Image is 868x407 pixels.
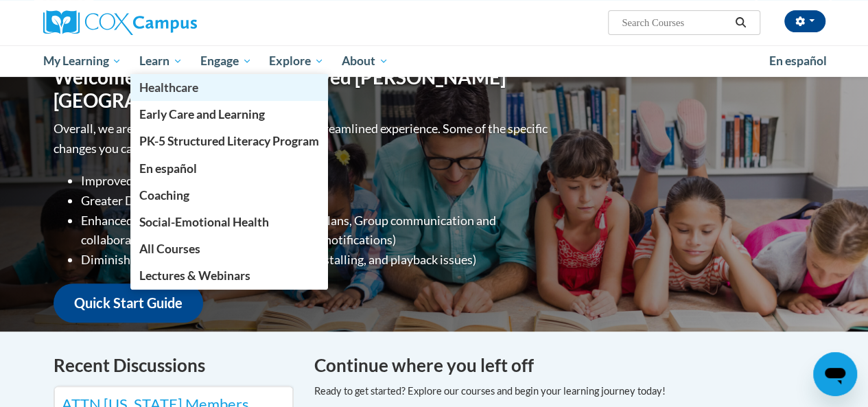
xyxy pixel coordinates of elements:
[760,47,836,75] a: En español
[191,45,261,77] a: Engage
[43,53,121,69] span: My Learning
[54,283,203,323] a: Quick Start Guide
[342,53,388,69] span: About
[139,80,198,95] span: Healthcare
[130,45,191,77] a: Learn
[130,74,328,101] a: Healthcare
[43,10,290,35] a: Cox Campus
[130,182,328,209] a: Coaching
[200,53,252,69] span: Engage
[260,45,333,77] a: Explore
[139,134,319,148] span: PK-5 Structured Literacy Program
[130,235,328,262] a: All Courses
[81,211,551,251] li: Enhanced Group Collaboration Tools (Action plans, Group communication and collaboration tools, re...
[33,45,836,77] div: Main menu
[139,268,250,283] span: Lectures & Webinars
[81,171,551,191] li: Improved Site Navigation
[269,53,324,69] span: Explore
[81,191,551,211] li: Greater Device Compatibility
[130,128,328,154] a: PK-5 Structured Literacy Program
[139,107,265,121] span: Early Care and Learning
[54,66,551,112] h1: Welcome to the new and improved [PERSON_NAME][GEOGRAPHIC_DATA]
[130,101,328,128] a: Early Care and Learning
[54,119,551,159] p: Overall, we are proud to provide you with a more streamlined experience. Some of the specific cha...
[730,14,751,31] button: Search
[81,250,551,270] li: Diminished progression issues (site lag, video stalling, and playback issues)
[813,352,857,396] iframe: Button to launch messaging window, conversation in progress
[139,188,189,202] span: Coaching
[769,54,827,68] span: En español
[139,215,269,229] span: Social-Emotional Health
[333,45,397,77] a: About
[130,155,328,182] a: En español
[43,10,197,35] img: Cox Campus
[620,14,730,31] input: Search Courses
[784,10,825,32] button: Account Settings
[139,161,197,176] span: En español
[139,242,200,256] span: All Courses
[130,209,328,235] a: Social-Emotional Health
[314,352,815,379] h4: Continue where you left off
[139,53,183,69] span: Learn
[54,352,294,379] h4: Recent Discussions
[130,262,328,289] a: Lectures & Webinars
[34,45,131,77] a: My Learning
